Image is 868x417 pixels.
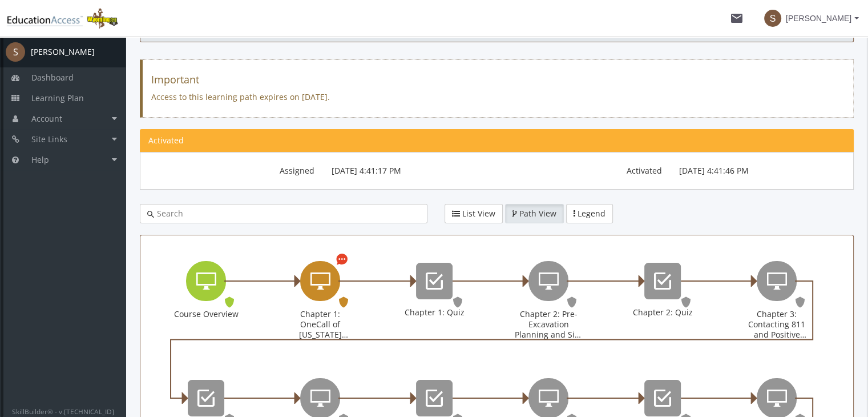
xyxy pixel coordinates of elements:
[742,309,811,340] div: Chapter 3: Contacting 811 and Positive Response
[286,309,354,340] div: Chapter 1: OneCall of [US_STATE] Introduction
[764,10,781,27] span: S
[31,93,84,103] span: Learning Plan
[605,244,720,361] div: Chapter 2: Quiz
[31,154,49,165] span: Help
[263,244,377,361] div: Chapter 1: OneCall of Wyoming Introduction
[491,244,605,361] div: Chapter 2: Pre-Excavation Planning and Site Preparation
[148,135,184,146] span: Activated
[151,91,845,103] p: Access to this learning path expires on [DATE].
[400,307,469,318] div: Chapter 1: Quiz
[497,161,671,177] label: Activated
[730,11,744,25] mat-icon: mail
[31,72,74,83] span: Dashboard
[149,161,323,177] label: Assigned
[679,161,836,181] p: [DATE] 4:41:46 PM
[519,208,556,219] span: Path View
[377,244,491,361] div: Chapter 1: Quiz
[514,309,583,340] div: Chapter 2: Pre-Excavation Planning and Site Preparation
[31,46,95,58] div: [PERSON_NAME]
[31,113,62,124] span: Account
[786,8,851,29] span: [PERSON_NAME]
[154,208,420,219] input: Search
[12,407,114,416] small: SkillBuilder® - v.[TECHNICAL_ID]
[151,74,845,86] h4: Important
[332,161,488,181] p: [DATE] 4:41:17 PM
[31,134,67,145] span: Site Links
[172,309,240,319] div: Course Overview
[149,244,263,361] div: Course Overview
[462,208,495,219] span: List View
[6,42,25,62] span: S
[578,208,605,219] span: Legend
[628,307,697,318] div: Chapter 2: Quiz
[140,129,854,190] section: Learning Path Information
[720,244,834,361] div: Chapter 3: Contacting 811 and Positive Response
